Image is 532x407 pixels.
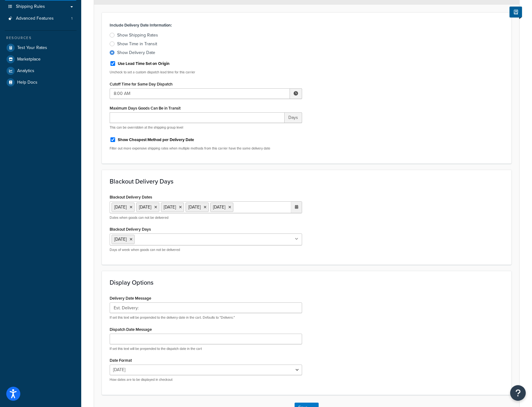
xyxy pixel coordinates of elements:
label: Maximum Days Goods Can Be in Transit [110,106,181,110]
span: [DATE] [114,236,127,243]
label: Dispatch Date Message [110,327,152,332]
div: Show Time in Transit [117,41,157,47]
span: Analytics [17,68,34,74]
label: Use Lead Time Set on Origin [118,61,170,66]
p: Days of week when goods can not be delivered [110,248,302,252]
label: Date Format [110,358,132,363]
p: How dates are to be displayed in checkout [110,377,302,382]
span: Advanced Features [16,16,54,21]
h3: Display Options [110,279,504,286]
span: Marketplace [17,57,41,62]
li: [DATE] [210,203,233,212]
div: Show Shipping Rates [117,32,158,38]
label: Show Cheapest Method per Delivery Date [118,137,194,143]
span: Days [285,112,302,123]
a: Help Docs [5,77,77,88]
button: Open Resource Center [510,385,526,401]
p: Uncheck to set a custom dispatch lead time for this carrier [110,70,302,75]
p: If set this text will be prepended to the delivery date in the cart. Defaults to "Delivers:" [110,315,302,320]
label: Blackout Delivery Days [110,227,151,232]
button: Show Help Docs [510,7,522,17]
li: Advanced Features [5,13,77,24]
p: This can be overridden at the shipping group level [110,125,302,130]
p: Dates when goods can not be delivered [110,215,302,220]
a: Analytics [5,65,77,76]
p: If set this text will be prepended to the dispatch date in the cart [110,346,302,351]
li: [DATE] [161,203,184,212]
h3: Blackout Delivery Days [110,178,504,185]
label: Cutoff Time for Same Day Dispatch [110,82,172,86]
li: [DATE] [186,203,209,212]
li: [DATE] [136,203,159,212]
div: Show Delivery Date [117,50,155,56]
span: Shipping Rules [16,4,45,9]
label: Blackout Delivery Dates [110,195,152,199]
li: [DATE] [112,203,135,212]
input: Delivers: [110,302,302,313]
span: 1 [71,16,72,21]
a: Marketplace [5,54,77,65]
p: Filter out more expensive shipping rates when multiple methods from this carrier have the same de... [110,146,302,151]
span: Help Docs [17,80,37,85]
div: Resources [5,35,77,41]
span: Test Your Rates [17,45,47,51]
label: Delivery Date Message [110,296,151,301]
label: Include Delivery Date Information: [110,21,172,30]
a: Shipping Rules [5,1,77,12]
a: Advanced Features1 [5,13,77,24]
a: Test Your Rates [5,42,77,53]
